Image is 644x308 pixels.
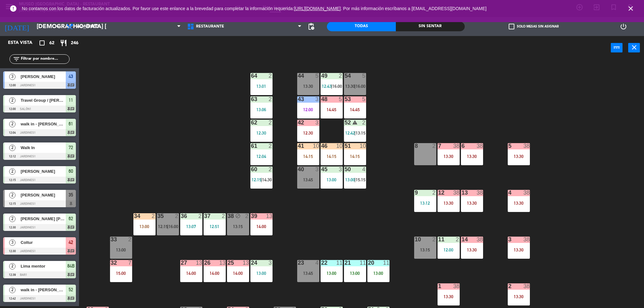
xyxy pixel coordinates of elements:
[438,294,460,299] div: 13:30
[362,96,366,102] div: 5
[158,224,168,229] span: 12:15
[69,73,73,80] span: 43
[438,201,460,205] div: 13:30
[69,191,73,199] span: 35
[266,213,273,219] div: 13
[21,168,66,175] span: [PERSON_NAME]
[331,84,332,89] span: |
[180,224,202,229] div: 13:07
[354,177,356,182] span: |
[222,213,226,219] div: 2
[432,190,436,196] div: 2
[508,283,509,289] div: 2
[354,130,356,136] span: |
[524,283,530,289] div: 38
[477,190,483,196] div: 38
[152,213,156,219] div: 2
[438,154,460,159] div: 13:30
[339,166,343,172] div: 3
[298,96,298,102] div: 43
[251,73,251,79] div: 64
[508,201,530,205] div: 13:30
[21,73,66,80] span: [PERSON_NAME]
[415,143,415,149] div: 8
[243,260,249,266] div: 13
[3,39,46,47] div: Esta vista
[204,213,205,219] div: 37
[9,74,15,80] span: 3
[630,44,638,51] i: close
[611,43,623,52] button: power_input
[21,144,66,151] span: Walk In
[297,107,319,112] div: 12:00
[345,120,345,125] div: 52
[54,23,62,30] i: arrow_drop_down
[321,271,343,275] div: 13:00
[313,143,319,149] div: 10
[524,143,530,149] div: 38
[269,120,273,125] div: 2
[344,107,366,112] div: 14:45
[204,271,226,275] div: 14:00
[227,224,249,229] div: 13:15
[396,22,465,31] div: Sin sentar
[269,143,273,149] div: 2
[415,190,415,196] div: 9
[508,190,509,196] div: 4
[462,190,462,196] div: 13
[298,143,298,149] div: 41
[627,5,635,12] i: close
[316,120,319,125] div: 3
[339,73,343,79] div: 2
[167,224,169,229] span: |
[352,120,358,125] i: warning
[251,96,251,102] div: 63
[77,24,99,29] span: Almuerzo
[336,143,343,149] div: 10
[321,178,343,182] div: 13:00
[9,168,15,175] span: 2
[110,248,132,252] div: 13:00
[196,260,202,266] div: 13
[181,213,181,219] div: 36
[9,287,15,293] span: 2
[415,237,415,242] div: 10
[508,248,530,252] div: 13:30
[235,213,241,219] i: block
[456,237,460,242] div: 2
[345,96,345,102] div: 53
[327,22,396,31] div: Todas
[250,271,273,275] div: 13:00
[461,154,483,159] div: 13:30
[453,190,460,196] div: 38
[69,167,73,175] span: 60
[298,120,298,125] div: 42
[128,237,132,242] div: 2
[524,237,530,242] div: 38
[438,248,460,252] div: 12:00
[133,224,156,229] div: 13:00
[345,260,345,266] div: 21
[356,177,365,182] span: 15:15
[613,44,621,51] i: power_input
[354,84,356,89] span: |
[21,263,66,269] span: Lima mentor
[336,260,343,266] div: 11
[180,271,202,275] div: 14:00
[69,120,73,128] span: 61
[356,130,365,136] span: 13:15
[69,239,73,246] span: 42
[345,130,355,136] span: 12:42
[316,96,319,102] div: 3
[157,213,158,219] div: 35
[298,166,298,172] div: 40
[298,260,298,266] div: 23
[508,143,509,149] div: 5
[250,224,273,229] div: 14:00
